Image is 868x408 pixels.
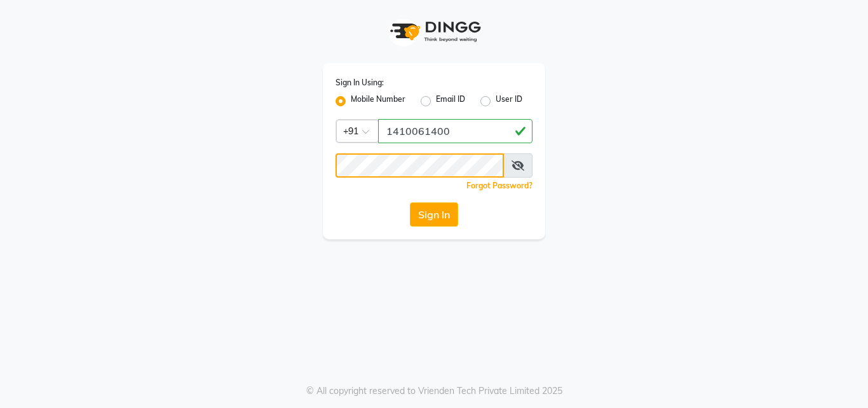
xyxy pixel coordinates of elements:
label: Sign In Using: [336,77,384,88]
button: Sign In [410,202,458,227]
label: Mobile Number [351,94,405,109]
input: Username [378,119,532,143]
a: Forgot Password? [466,181,532,190]
input: Username [336,153,504,178]
img: logo1.svg [383,13,485,50]
label: User ID [496,94,522,109]
label: Email ID [436,94,465,109]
